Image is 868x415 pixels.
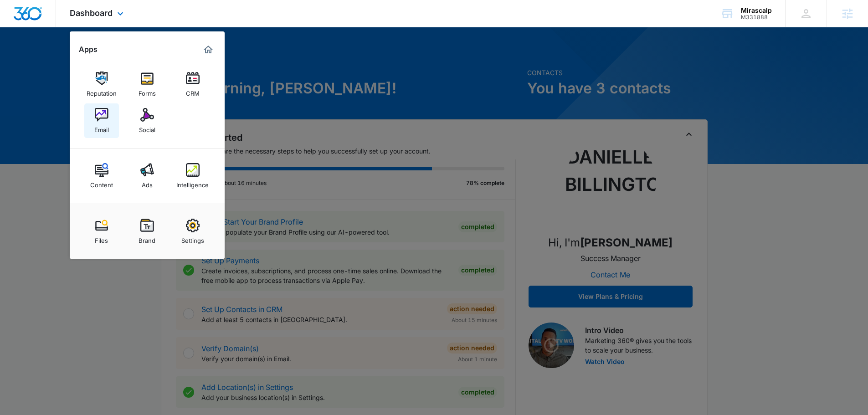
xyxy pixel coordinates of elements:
[130,103,164,138] a: Social
[94,122,109,133] div: Email
[139,122,155,133] div: Social
[176,177,209,189] div: Intelligence
[175,67,210,102] a: CRM
[139,85,156,97] div: Forms
[84,159,119,193] a: Content
[84,103,119,138] a: Email
[130,159,164,193] a: Ads
[186,85,200,97] div: CRM
[741,14,772,20] div: account id
[181,232,204,244] div: Settings
[741,7,772,14] div: account name
[84,67,119,102] a: Reputation
[130,67,164,102] a: Forms
[70,8,113,18] span: Dashboard
[130,214,164,249] a: Brand
[79,45,98,54] h2: Apps
[175,214,210,249] a: Settings
[175,159,210,193] a: Intelligence
[90,177,113,189] div: Content
[201,42,216,57] a: Marketing 360® Dashboard
[95,232,108,244] div: Files
[142,177,153,189] div: Ads
[139,232,155,244] div: Brand
[87,85,117,97] div: Reputation
[84,214,119,249] a: Files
